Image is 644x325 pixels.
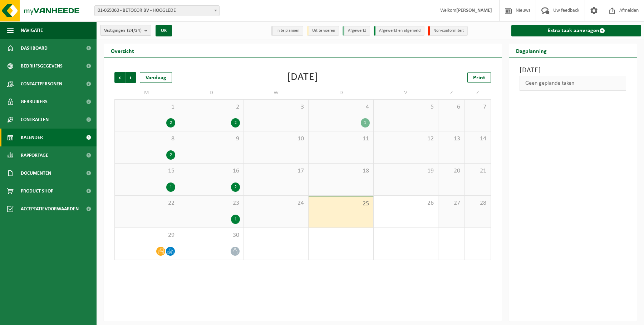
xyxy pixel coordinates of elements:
li: Uit te voeren [307,26,339,36]
div: 2 [231,182,240,192]
span: Kalender [21,129,43,146]
div: 2 [231,118,240,127]
count: (24/24) [127,28,142,33]
td: Z [465,86,491,99]
div: Vandaag [140,72,172,83]
div: 1 [231,215,240,224]
span: Volgende [126,72,136,83]
span: 5 [377,103,434,111]
span: 19 [377,167,434,175]
span: 26 [377,199,434,207]
span: Print [473,75,485,81]
a: Print [467,72,491,83]
span: 28 [468,199,487,207]
span: Bedrijfsgegevens [21,57,63,75]
div: 2 [166,150,175,160]
span: Gebruikers [21,93,48,111]
td: M [114,86,179,99]
td: D [179,86,244,99]
span: 11 [312,135,369,143]
h2: Dagplanning [509,44,554,57]
span: 16 [183,167,240,175]
span: 1 [118,103,175,111]
span: Rapportage [21,146,48,164]
span: 21 [468,167,487,175]
div: Geen geplande taken [520,76,626,91]
li: In te plannen [271,26,303,36]
span: 22 [118,199,175,207]
span: 12 [377,135,434,143]
span: 6 [442,103,461,111]
span: 4 [312,103,369,111]
td: V [374,86,438,99]
span: 8 [118,135,175,143]
td: D [309,86,373,99]
span: 2 [183,103,240,111]
span: 25 [312,200,369,208]
strong: [PERSON_NAME] [456,8,492,13]
span: 24 [247,199,305,207]
span: 20 [442,167,461,175]
h3: [DATE] [520,65,626,76]
button: OK [156,25,172,36]
span: Navigatie [21,21,43,39]
li: Afgewerkt en afgemeld [374,26,424,36]
div: 2 [166,118,175,127]
li: Non-conformiteit [428,26,468,36]
span: Contactpersonen [21,75,62,93]
span: 27 [442,199,461,207]
span: 14 [468,135,487,143]
span: 13 [442,135,461,143]
span: 23 [183,199,240,207]
div: [DATE] [287,72,318,83]
span: 15 [118,167,175,175]
span: Contracten [21,111,49,129]
span: 9 [183,135,240,143]
td: Z [438,86,465,99]
span: 01-065060 - BETOCOR BV - HOOGLEDE [95,6,219,16]
span: 01-065060 - BETOCOR BV - HOOGLEDE [94,5,220,16]
td: W [244,86,309,99]
span: 29 [118,231,175,239]
div: 1 [166,182,175,192]
span: Acceptatievoorwaarden [21,200,79,218]
span: 10 [247,135,305,143]
h2: Overzicht [104,44,141,57]
span: Product Shop [21,182,53,200]
div: 1 [361,118,370,127]
span: 3 [247,103,305,111]
span: Dashboard [21,39,48,57]
button: Vestigingen(24/24) [100,25,151,36]
span: 18 [312,167,369,175]
span: Vestigingen [104,25,142,36]
li: Afgewerkt [343,26,370,36]
span: 17 [247,167,305,175]
span: 7 [468,103,487,111]
span: 30 [183,231,240,239]
span: Documenten [21,164,51,182]
span: Vorige [114,72,125,83]
a: Extra taak aanvragen [511,25,641,36]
